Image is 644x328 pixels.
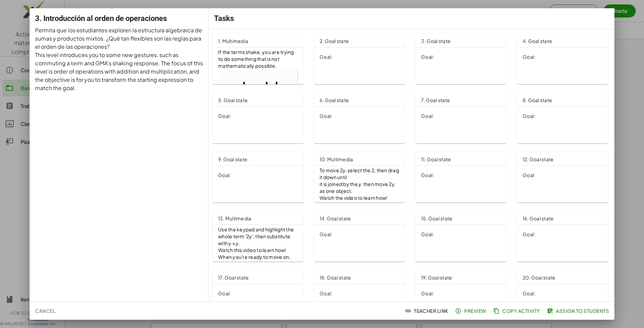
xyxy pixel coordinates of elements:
button: Copy Activity [492,305,543,317]
span: 7. Goal state [421,97,450,103]
span: 1. Multimedia [218,38,248,44]
font: Cancel [35,308,55,314]
span: Watch the video to learn how! When you're ready to move on, click continue. [320,195,393,215]
span: 8. Goal state [523,97,552,103]
a: 18. Goal stateGoal: [314,270,407,321]
a: 8. Goal stateGoal: [517,92,610,143]
span: 5. Goal state [218,97,248,103]
a: 20. Goal stateGoal: [517,270,610,321]
font: Preview [464,308,486,314]
a: 4. Goal stateGoal: [517,33,610,84]
button: Teacher Link [404,305,451,317]
span: 12. Goal state [523,156,554,162]
span: 18. Goal state [320,274,351,281]
span: 15. Goal state [421,215,453,221]
a: 15. Goal stateGoal: [416,211,509,262]
span: 16. Goal state [523,215,554,221]
span: 9. Goal state [218,156,247,162]
span: 6. Goal state [320,97,349,103]
font: Assign to Students [556,308,609,314]
div: Goal: [218,172,231,179]
span: 14. Goal state [320,215,351,221]
div: Goal: [523,54,535,61]
a: 6. Goal stateGoal: [314,92,407,143]
a: 10. MultimediaTo move 2y, select the 2, then drag it down untilit is joined by the y, then move 2... [314,152,407,203]
button: Cancel [32,305,58,317]
a: 7. Goal stateGoal: [416,92,509,143]
span: 11. Goal state [421,156,451,162]
span: Watch this video to learn how! When you're ready to move on, click continue. [218,247,291,267]
div: Goal: [421,172,434,179]
span: it is joined by the y, then move 2y as one object. [320,181,395,194]
div: Goal: [523,172,535,179]
div: Goal: [523,231,535,238]
p: Permita que los estudiantes exploren la estructura algebraica de sumas y productos mixtos. ¿Qué t... [35,26,203,51]
a: 1. MultimediaIf the terms shake, you are trying to do something that is not mathematically possible. [213,33,306,84]
button: Assign to Students [546,305,612,317]
font: Copy Activity [502,308,540,314]
div: Goal: [320,113,332,120]
span: 20. Goal state [523,274,556,281]
span: 19. Goal state [421,274,452,281]
div: Goal: [218,113,231,120]
div: Tasks [208,8,614,29]
a: 9. Goal stateGoal: [213,152,306,203]
a: 3. Goal stateGoal: [416,33,509,84]
span: If the terms shake, you are trying to do something that is not mathematically possible. [218,49,295,69]
span: 13. Multimedia [218,215,251,221]
div: Goal: [320,231,332,238]
div: Goal: [523,113,535,120]
button: Preview [454,305,489,317]
img: b01e8d6490c7f3db87546a023c044c564b2e16d7cc16c207fdab305dff10ad85.gif [218,69,298,110]
div: Goal: [320,54,332,61]
span: 4. Goal state [523,38,552,44]
font: Teacher Link [414,308,448,314]
a: 12. Goal stateGoal: [517,152,610,203]
a: 13. MultimediaUse the keypad and highlight the whole term '2y', then substitute with y + y.Watch ... [213,211,306,262]
div: Goal: [421,290,434,297]
a: 11. Goal stateGoal: [416,152,509,203]
div: Goal: [320,290,332,297]
div: Goal: [218,290,231,297]
span: 3. Introducción al orden de operaciones [35,14,167,23]
a: 19. Goal stateGoal: [416,270,509,321]
p: This level introduces you to some new gestures, such as commuting a term and GMA's shaking respon... [35,51,203,92]
div: Goal: [523,290,535,297]
span: 3. Goal state [421,38,451,44]
a: 16. Goal stateGoal: [517,211,610,262]
a: 17. Goal stateGoal: [213,270,306,321]
span: 17. Goal state [218,274,249,281]
span: Use the keypad and highlight the whole term '2y', then substitute with y + y. [218,226,294,246]
a: 5. Goal stateGoal: [213,92,306,143]
a: 14. Goal stateGoal: [314,211,407,262]
span: To move 2y, select the 2, then drag it down until [320,167,400,180]
a: 2. Goal stateGoal: [314,33,407,84]
div: Goal: [421,113,434,120]
span: 10. Multimedia [320,156,353,162]
div: Goal: [421,231,434,238]
span: 2. Goal state [320,38,349,44]
div: Goal: [421,54,434,61]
